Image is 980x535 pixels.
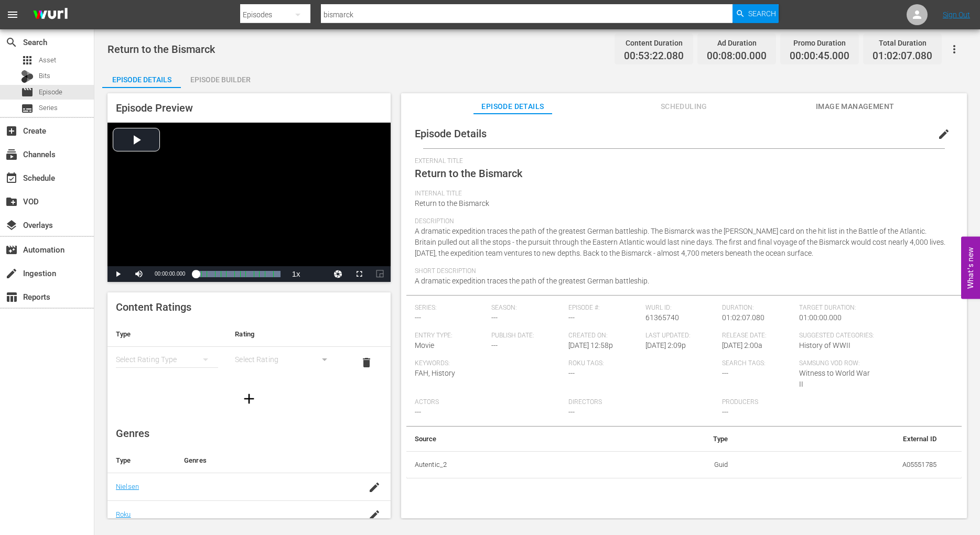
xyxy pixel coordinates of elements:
[790,50,849,62] span: 00:00:45.000
[415,199,489,208] span: Return to the Bismarck
[415,332,487,340] span: Entry Type:
[938,128,950,140] span: edit
[116,427,149,440] span: Genres
[328,266,349,282] button: Jump To Time
[799,369,870,388] span: Witness to World War II
[568,341,613,350] span: [DATE] 12:58p
[415,313,421,322] span: ---
[943,10,970,19] a: Sign Out
[116,301,191,313] span: Content Ratings
[155,271,185,277] span: 00:00:00.000
[39,87,62,97] span: Episode
[415,369,455,377] span: FAH, History
[116,510,131,518] a: Roku
[722,332,794,340] span: Release Date:
[5,267,18,280] span: Ingestion
[415,304,487,312] span: Series:
[415,398,563,407] span: Actors
[568,408,575,416] span: ---
[107,322,227,347] th: Type
[568,332,640,340] span: Created On:
[645,332,717,340] span: Last Updated:
[370,266,391,282] button: Picture-in-Picture
[415,167,522,180] span: Return to the Bismarck
[799,341,850,350] span: History of WWII
[645,341,686,350] span: [DATE] 2:09p
[722,341,762,350] span: [DATE] 2:00a
[873,36,932,50] div: Total Duration
[722,398,870,407] span: Producers
[873,50,932,62] span: 01:02:07.080
[25,3,76,27] img: ans4CAIJ8jUAAAAAAAAAAAAAAAAAAAAAAAAgQb4GAAAAAAAAAAAAAAAAAAAAAAAAJMjXAAAAAAAAAAAAAAAAAAAAAAAAgAT5G...
[722,359,794,368] span: Search Tags:
[406,451,607,478] th: Autentic_2
[21,102,34,115] span: Series
[491,341,498,350] span: ---
[102,67,181,92] div: Episode Details
[961,236,980,299] button: Open Feedback Widget
[645,313,679,322] span: 61365740
[799,313,842,322] span: 01:00:00.000
[491,313,498,322] span: ---
[799,332,947,340] span: Suggested Categories:
[5,172,18,184] span: Schedule
[107,322,391,379] table: simple table
[415,277,649,285] span: A dramatic expedition traces the path of the greatest German battleship.
[736,427,945,452] th: External ID
[491,304,563,312] span: Season:
[227,322,346,347] th: Rating
[931,122,956,147] button: edit
[790,36,849,50] div: Promo Duration
[107,123,391,282] div: Video Player
[5,125,18,137] span: Create
[799,304,947,312] span: Target Duration:
[128,266,149,282] button: Mute
[568,313,575,322] span: ---
[415,341,434,350] span: Movie
[406,427,962,479] table: simple table
[107,266,128,282] button: Play
[354,350,379,375] button: delete
[624,50,684,62] span: 00:53:22.080
[21,70,34,83] div: Bits
[722,369,728,377] span: ---
[107,43,215,56] span: Return to the Bismarck
[568,398,717,407] span: Directors
[415,127,487,140] span: Episode Details
[406,427,607,452] th: Source
[6,8,19,21] span: menu
[360,356,373,369] span: delete
[5,219,18,232] span: Overlays
[415,217,948,226] span: Description
[624,36,684,50] div: Content Duration
[568,369,575,377] span: ---
[748,4,776,23] span: Search
[5,36,18,49] span: Search
[415,227,945,257] span: A dramatic expedition traces the path of the greatest German battleship. The Bismarck was the [PE...
[116,483,139,490] a: Nielsen
[349,266,370,282] button: Fullscreen
[196,271,280,277] div: Progress Bar
[473,100,552,113] span: Episode Details
[415,267,948,276] span: Short Description
[116,102,193,114] span: Episode Preview
[722,313,764,322] span: 01:02:07.080
[607,451,737,478] td: Guid
[816,100,895,113] span: Image Management
[607,427,737,452] th: Type
[491,332,563,340] span: Publish Date:
[707,36,767,50] div: Ad Duration
[286,266,307,282] button: Playback Rate
[415,190,948,198] span: Internal Title
[415,157,948,166] span: External Title
[107,448,176,473] th: Type
[568,304,640,312] span: Episode #:
[5,244,18,256] span: Automation
[102,67,181,88] button: Episode Details
[707,50,767,62] span: 00:08:00.000
[568,359,717,368] span: Roku Tags:
[736,451,945,478] td: A05551785
[39,55,56,65] span: Asset
[733,4,779,23] button: Search
[799,359,871,368] span: Samsung VOD Row:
